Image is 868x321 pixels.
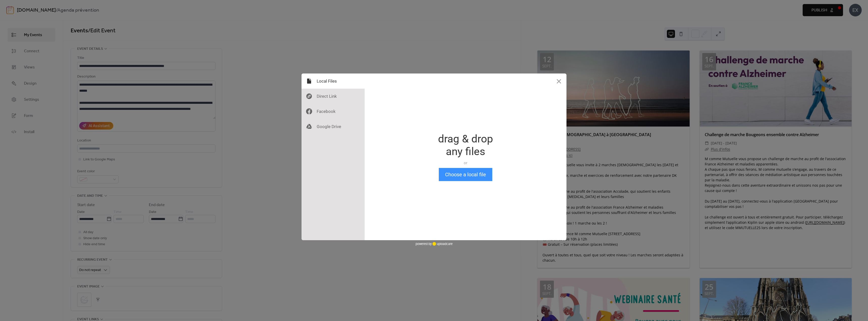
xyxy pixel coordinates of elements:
div: drag & drop any files [438,133,493,158]
div: Local Files [302,73,365,89]
button: Choose a local file [439,168,492,181]
button: Close [551,73,566,89]
div: Google Drive [302,119,365,134]
div: or [438,160,493,165]
a: uploadcare [432,242,453,246]
div: Facebook [302,104,365,119]
div: Direct Link [302,89,365,104]
div: powered by [416,240,453,248]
